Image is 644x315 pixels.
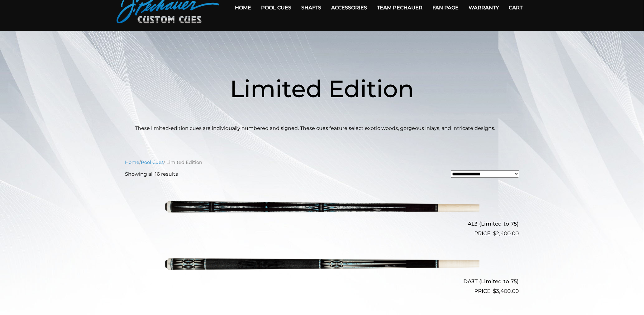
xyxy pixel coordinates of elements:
h2: AL3 (Limited to 75) [125,218,519,230]
nav: Breadcrumb [125,159,519,166]
a: Home [125,160,140,165]
img: AL3 (Limited to 75) [165,183,479,235]
select: Shop order [451,170,519,178]
p: Showing all 16 results [125,170,178,178]
span: $ [493,288,496,294]
a: DA3T (Limited to 75) $3,400.00 [125,240,519,295]
span: $ [493,230,496,236]
bdi: 3,400.00 [493,288,519,294]
bdi: 2,400.00 [493,230,519,236]
span: Limited Edition [230,74,414,103]
a: AL3 (Limited to 75) $2,400.00 [125,183,519,238]
img: DA3T (Limited to 75) [165,240,479,293]
a: Pool Cues [141,160,164,165]
p: These limited-edition cues are individually numbered and signed. These cues feature select exotic... [135,125,509,132]
h2: DA3T (Limited to 75) [125,275,519,287]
